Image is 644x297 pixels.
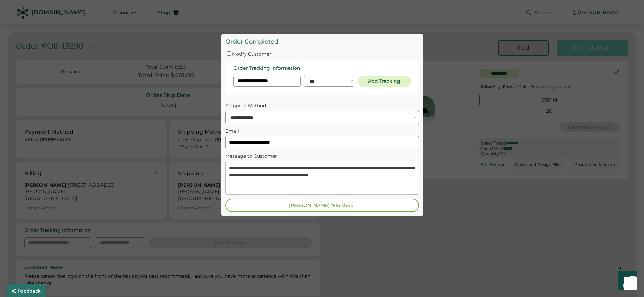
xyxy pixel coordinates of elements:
div: Shipping Method [225,103,419,109]
div: Message to Customer [225,153,419,159]
div: Order Tracking Information [233,65,300,72]
button: [PERSON_NAME] "Finished" [225,199,419,212]
iframe: Front Chat [612,267,641,296]
button: Add Tracking [358,76,411,87]
div: Email [225,128,419,134]
label: Notify Customer [232,51,271,57]
div: Order Completed [225,38,419,46]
